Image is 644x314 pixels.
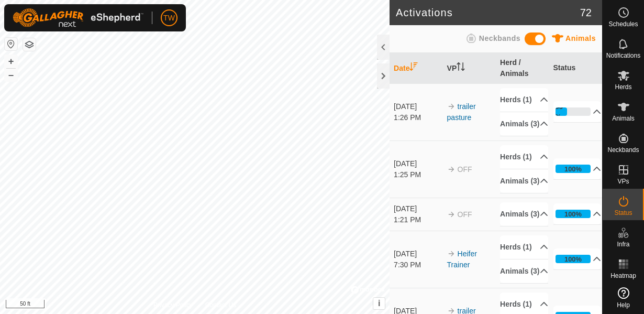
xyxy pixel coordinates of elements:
[373,298,385,309] button: i
[458,165,472,174] span: OFF
[553,248,602,269] p-accordion-header: 100%
[5,69,17,81] button: –
[580,5,592,20] span: 72
[617,302,630,308] span: Help
[396,6,580,19] h2: Activations
[564,209,582,219] div: 100%
[409,64,418,72] p-sorticon: Activate to sort
[394,248,442,259] div: [DATE]
[447,102,476,122] a: trailer pasture
[617,178,629,185] span: VPs
[564,254,582,264] div: 100%
[500,145,548,169] p-accordion-header: Herds (1)
[549,53,602,84] th: Status
[565,34,596,42] span: Animals
[394,214,442,225] div: 1:21 PM
[5,38,17,50] button: Reset Map
[500,235,548,259] p-accordion-header: Herds (1)
[394,203,442,214] div: [DATE]
[556,107,591,116] div: 33%
[500,112,548,136] p-accordion-header: Animals (3)
[496,53,549,84] th: Herd / Animals
[394,169,442,180] div: 1:25 PM
[603,283,644,312] a: Help
[23,38,36,51] button: Map Layers
[614,210,632,216] span: Status
[607,147,639,153] span: Neckbands
[5,55,17,68] button: +
[564,164,582,174] div: 100%
[606,52,640,59] span: Notifications
[394,158,442,169] div: [DATE]
[553,203,602,224] p-accordion-header: 100%
[394,259,442,270] div: 7:30 PM
[163,13,175,24] span: TW
[612,115,635,122] span: Animals
[500,202,548,226] p-accordion-header: Animals (3)
[447,210,456,219] img: arrow
[394,101,442,112] div: [DATE]
[390,53,442,84] th: Date
[479,34,520,42] span: Neckbands
[447,165,456,174] img: arrow
[378,299,380,308] span: i
[443,53,496,84] th: VP
[556,165,591,173] div: 100%
[458,210,472,219] span: OFF
[500,259,548,283] p-accordion-header: Animals (3)
[447,250,477,269] a: Heifer Trainer
[553,101,602,122] p-accordion-header: 33%
[615,84,631,90] span: Herds
[500,88,548,112] p-accordion-header: Herds (1)
[205,300,236,310] a: Contact Us
[13,8,143,27] img: Gallagher Logo
[610,273,636,279] span: Heatmap
[447,102,456,111] img: arrow
[394,112,442,123] div: 1:26 PM
[556,210,591,218] div: 100%
[153,300,193,310] a: Privacy Policy
[556,255,591,263] div: 100%
[617,241,629,247] span: Infra
[608,21,638,27] span: Schedules
[457,64,465,72] p-sorticon: Activate to sort
[500,169,548,193] p-accordion-header: Animals (3)
[447,250,456,258] img: arrow
[556,102,567,122] div: 33%
[553,158,602,179] p-accordion-header: 100%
